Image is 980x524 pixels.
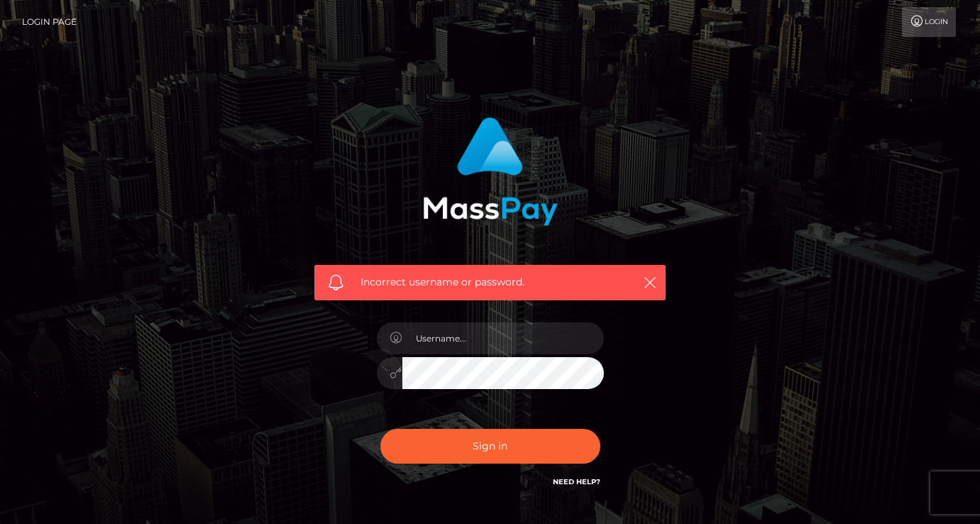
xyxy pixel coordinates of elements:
span: Incorrect username or password. [360,275,620,290]
a: Login Page [22,7,77,37]
a: Need Help? [553,477,600,486]
img: MassPay Login [423,117,558,226]
button: Sign in [380,429,600,464]
input: Username... [402,322,604,354]
a: Login [902,7,956,37]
